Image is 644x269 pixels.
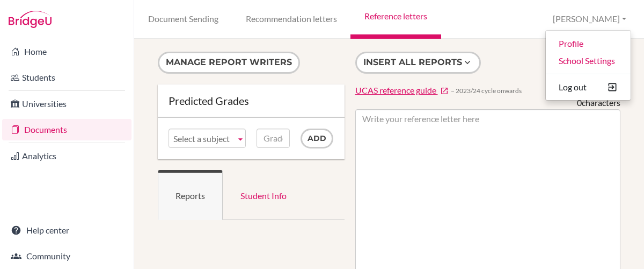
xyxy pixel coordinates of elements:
a: Home [2,41,131,62]
span: Select a subject [173,129,231,148]
a: Documents [2,119,131,140]
img: Bridge-U [9,11,52,28]
a: Universities [2,93,131,115]
a: Profile [546,35,631,52]
input: Add [301,129,333,148]
button: Insert all reports [355,52,481,74]
a: Reports [158,170,223,220]
div: Predicted Grades [169,95,334,106]
a: School Settings [546,52,631,69]
a: Analytics [2,145,131,167]
span: 0 [577,97,582,108]
a: Student Info [223,170,304,220]
a: UCAS reference guide [355,84,449,97]
div: characters [577,97,620,109]
ul: [PERSON_NAME] [545,30,631,101]
a: Community [2,245,131,267]
button: Log out [546,79,631,96]
button: [PERSON_NAME] [548,9,631,29]
input: Grade [257,129,290,148]
a: Students [2,67,131,88]
button: Manage report writers [158,52,300,74]
span: UCAS reference guide [355,85,436,95]
a: Help center [2,220,131,241]
span: − 2023/24 cycle onwards [451,86,522,95]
